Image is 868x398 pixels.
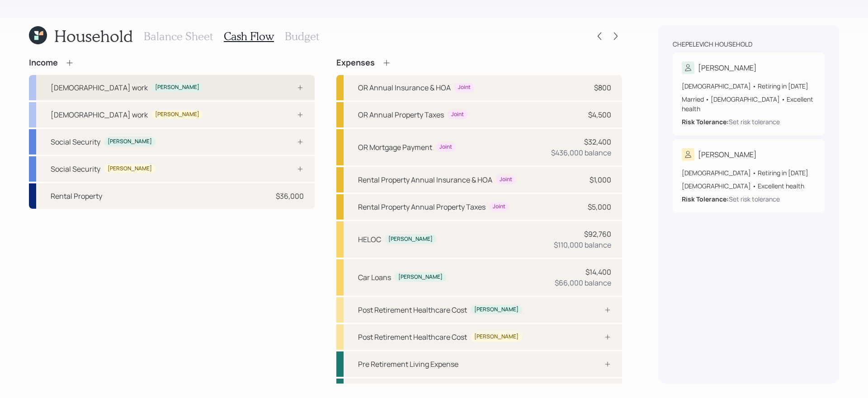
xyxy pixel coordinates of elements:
div: $1,000 [590,174,611,185]
div: OR Annual Property Taxes [358,109,444,120]
div: $110,000 balance [554,239,611,250]
div: $14,400 [585,267,611,277]
div: [PERSON_NAME] [698,62,757,73]
div: Joint [439,143,452,151]
div: [PERSON_NAME] [155,84,199,91]
div: Rental Property Annual Property Taxes [358,201,486,212]
div: Social Security [51,136,100,147]
div: Set risk tolerance [729,117,780,126]
div: HELOC [358,234,381,245]
div: Joint [500,176,512,183]
div: OR Mortgage Payment [358,142,432,153]
div: OR Annual Insurance & HOA [358,82,451,93]
div: Joint [451,111,464,118]
div: $66,000 balance [555,277,611,288]
div: [PERSON_NAME] [398,273,443,281]
div: Rental Property [51,191,102,201]
b: Risk Tolerance: [682,195,729,203]
div: [PERSON_NAME] [474,333,519,341]
div: $36,000 [276,191,304,201]
div: [PERSON_NAME] [388,235,433,243]
div: [PERSON_NAME] [108,165,152,173]
div: [DEMOGRAPHIC_DATA] • Retiring in [DATE] [682,168,816,178]
h3: Budget [285,30,319,43]
div: $5,000 [588,201,611,212]
div: [PERSON_NAME] [108,138,152,145]
div: Social Security [51,164,100,174]
div: Post Retirement Healthcare Cost [358,332,467,342]
h3: Cash Flow [224,30,274,43]
div: Rental Property Annual Insurance & HOA [358,174,492,185]
h4: Income [29,58,58,68]
div: Joint [493,203,505,211]
div: $800 [594,82,611,93]
div: [PERSON_NAME] [698,149,757,160]
div: $92,760 [584,229,611,239]
div: Chepelevich household [673,40,752,49]
div: [DEMOGRAPHIC_DATA] work [51,109,148,120]
div: [DEMOGRAPHIC_DATA] • Retiring in [DATE] [682,81,816,91]
div: [PERSON_NAME] [474,306,519,314]
h4: Expenses [336,58,375,68]
div: Car Loans [358,272,391,283]
b: Risk Tolerance: [682,117,729,126]
h1: Household [54,26,133,46]
h3: Balance Sheet [144,30,213,43]
div: Post Retirement Healthcare Cost [358,304,467,315]
div: [DEMOGRAPHIC_DATA] work [51,82,148,93]
div: Married • [DEMOGRAPHIC_DATA] • Excellent health [682,94,816,113]
div: [PERSON_NAME] [155,111,199,118]
div: Set risk tolerance [729,194,780,204]
div: [DEMOGRAPHIC_DATA] • Excellent health [682,181,816,191]
div: Pre Retirement Living Expense [358,359,458,370]
div: $32,400 [584,136,611,147]
div: $4,500 [588,109,611,120]
div: Joint [458,84,471,91]
div: $436,000 balance [551,147,611,158]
